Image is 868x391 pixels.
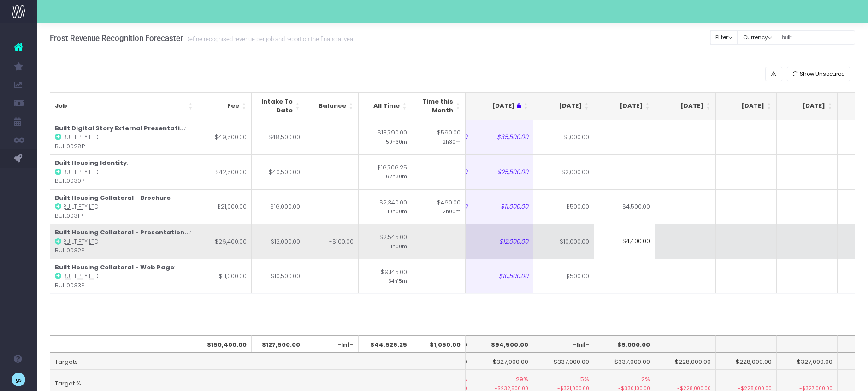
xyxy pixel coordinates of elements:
th: Job: activate to sort column ascending [50,92,198,120]
span: Show Unsecured [800,70,845,78]
td: $10,500.00 [252,259,305,294]
abbr: Built Pty Ltd [63,238,98,245]
td: $11,000.00 [198,259,252,294]
th: $94,500.00 [472,335,533,353]
small: 2h30m [443,137,461,146]
th: $127,500.00 [252,335,305,353]
th: Dec 25: activate to sort column ascending [655,92,716,120]
small: 62h30m [386,172,407,180]
td: $327,000.00 [777,352,838,370]
th: $1,050.00 [412,335,466,353]
td: : BUIL0031P [50,189,198,224]
th: Balance: activate to sort column ascending [305,92,359,120]
td: : BUIL0028P [50,120,198,155]
th: $9,000.00 [594,335,655,353]
td: $460.00 [412,189,466,224]
th: Jan 26: activate to sort column ascending [716,92,777,120]
span: 5% [580,375,589,384]
td: : BUIL0030P [50,154,198,189]
td: $500.00 [533,189,594,224]
td: $48,500.00 [252,120,305,155]
td: $25,500.00 [472,154,533,189]
strong: Built Housing Collateral - Brochure [55,193,171,202]
td: $1,000.00 [533,120,594,155]
th: -Inf- [305,335,359,353]
th: Sep 25 : activate to sort column ascending [472,92,533,120]
small: 10h00m [388,207,407,215]
span: 2% [641,375,650,384]
td: $13,790.00 [359,120,412,155]
th: All Time: activate to sort column ascending [359,92,412,120]
td: $2,545.00 [359,224,412,259]
td: : BUIL0033P [50,259,198,294]
td: $9,145.00 [359,259,412,294]
th: Intake To Date: activate to sort column ascending [252,92,305,120]
td: -$100.00 [305,224,359,259]
td: $500.00 [533,259,594,294]
th: Oct 25: activate to sort column ascending [533,92,594,120]
strong: Built Housing Identity [55,158,127,167]
td: $49,500.00 [198,120,252,155]
strong: Built Housing Collateral - Presentation... [55,228,190,237]
th: Feb 26: activate to sort column ascending [777,92,838,120]
strong: Built Housing Collateral - Web Page [55,263,174,272]
td: $4,500.00 [594,189,655,224]
td: $2,340.00 [359,189,412,224]
abbr: Built Pty Ltd [63,273,98,280]
th: $44,526.25 [359,335,412,353]
td: $10,000.00 [533,224,594,259]
span: - [708,375,711,384]
button: Show Unsecured [787,67,850,81]
th: Fee: activate to sort column ascending [198,92,252,120]
td: $35,500.00 [472,120,533,155]
small: 34h15m [388,276,407,285]
abbr: Built Pty Ltd [63,134,98,141]
td: $12,000.00 [472,224,533,259]
small: 59h30m [386,137,407,146]
td: $40,500.00 [252,154,305,189]
td: $21,000.00 [198,189,252,224]
td: $16,000.00 [252,189,305,224]
small: 2h00m [443,207,461,215]
td: $16,706.25 [359,154,412,189]
th: Time this Month: activate to sort column ascending [412,92,466,120]
td: $26,400.00 [198,224,252,259]
td: $327,000.00 [472,352,533,370]
td: $228,000.00 [655,352,716,370]
td: Targets [50,352,466,370]
abbr: Built Pty Ltd [63,203,98,210]
td: $337,000.00 [533,352,594,370]
th: -Inf- [533,335,594,353]
span: 29% [516,375,528,384]
small: 11h00m [390,242,407,250]
th: Nov 25: activate to sort column ascending [594,92,655,120]
small: Define recognised revenue per job and report on the financial year [183,34,355,43]
button: Filter [710,30,738,45]
h3: Frost Revenue Recognition Forecaster [50,34,355,43]
td: $11,000.00 [472,189,533,224]
td: $10,500.00 [472,259,533,294]
td: $2,000.00 [533,154,594,189]
td: : BUIL0032P [50,224,198,259]
td: $42,500.00 [198,154,252,189]
abbr: Built Pty Ltd [63,169,98,176]
img: images/default_profile_image.png [12,373,25,386]
td: $12,000.00 [252,224,305,259]
span: - [829,375,833,384]
td: $337,000.00 [594,352,655,370]
strong: Built Digital Story External Presentati... [55,124,185,133]
td: $228,000.00 [716,352,777,370]
input: Search... [777,30,855,45]
span: - [768,375,772,384]
td: $590.00 [412,120,466,155]
th: $150,400.00 [198,335,252,353]
button: Currency [738,30,777,45]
